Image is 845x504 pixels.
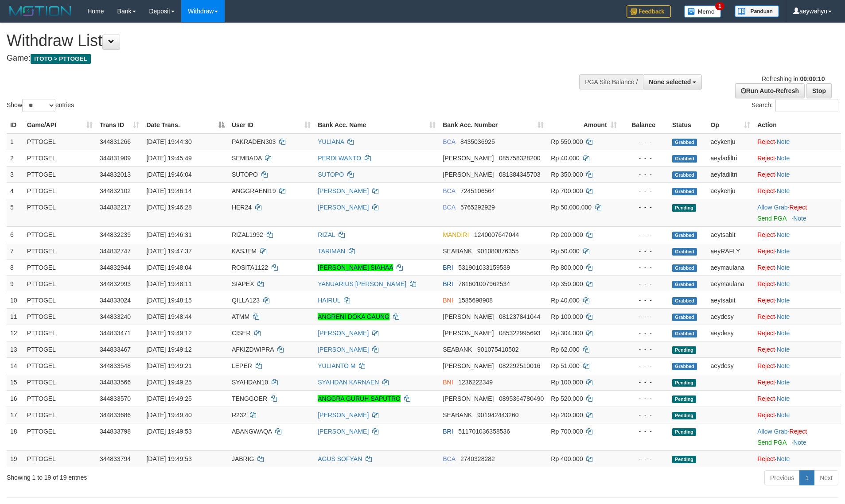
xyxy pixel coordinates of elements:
a: Note [777,395,790,402]
span: [DATE] 19:47:37 [146,248,191,255]
td: 15 [7,374,23,390]
button: None selected [643,74,702,89]
span: Grabbed [672,155,697,163]
span: LEPER [232,362,252,369]
span: Rp 350.000 [551,171,583,178]
td: aeymaulana [707,275,754,292]
span: Grabbed [672,232,697,239]
td: · [754,226,841,243]
span: [DATE] 19:49:40 [146,411,191,419]
span: Grabbed [672,314,697,321]
td: PTTOGEL [23,166,96,182]
img: Feedback.jpg [627,5,671,18]
span: 344833467 [100,346,131,353]
th: Amount: activate to sort column ascending [547,117,620,133]
a: Reject [757,395,775,402]
a: [PERSON_NAME] [318,187,369,194]
td: · [754,308,841,325]
a: Stop [806,83,832,98]
span: Copy 5765292929 to clipboard [460,204,495,211]
span: Copy 082292510016 to clipboard [499,362,540,369]
a: Run Auto-Refresh [735,83,805,98]
span: Pending [672,395,696,403]
td: PTTOGEL [23,150,96,166]
td: PTTOGEL [23,182,96,199]
span: Copy 901075410502 to clipboard [477,346,518,353]
a: Note [777,138,790,145]
td: 2 [7,150,23,166]
span: Copy 1236222349 to clipboard [458,379,493,386]
td: 18 [7,423,23,450]
span: [DATE] 19:48:04 [146,264,191,271]
span: SYAHDAN10 [232,379,268,386]
a: Reject [757,187,775,194]
div: - - - [624,170,665,179]
td: 13 [7,341,23,357]
a: Note [777,171,790,178]
a: Note [777,455,790,462]
td: · [754,243,841,259]
input: Search: [775,99,838,112]
a: [PERSON_NAME] [318,330,369,337]
span: BNI [443,379,453,386]
div: - - - [624,329,665,337]
span: 344832747 [100,248,131,255]
span: 344832013 [100,171,131,178]
span: RIZAL1992 [232,231,263,238]
td: PTTOGEL [23,325,96,341]
span: CISER [232,330,251,337]
div: - - - [624,394,665,403]
a: Note [777,330,790,337]
td: PTTOGEL [23,275,96,292]
th: Trans ID: activate to sort column ascending [96,117,143,133]
span: HER24 [232,204,252,211]
h1: Withdraw List [7,32,554,50]
span: [DATE] 19:49:25 [146,379,191,386]
a: Allow Grab [757,204,787,211]
td: · [754,259,841,275]
td: PTTOGEL [23,243,96,259]
td: PTTOGEL [23,407,96,423]
a: YANUARIUS [PERSON_NAME] [318,280,406,287]
td: · [754,374,841,390]
span: [PERSON_NAME] [443,313,494,320]
a: TARIMAN [318,248,345,255]
td: · [754,407,841,423]
div: - - - [624,203,665,212]
a: Reject [757,330,775,337]
th: Bank Acc. Name: activate to sort column ascending [314,117,439,133]
a: ANGRENI DOKA GAUNG [318,313,389,320]
td: aeydesy [707,357,754,374]
div: - - - [624,263,665,272]
a: Note [777,411,790,419]
a: HAIRUL [318,297,340,304]
a: Reject [757,264,775,271]
span: [PERSON_NAME] [443,171,494,178]
span: Copy 901942443260 to clipboard [477,411,518,419]
th: User ID: activate to sort column ascending [228,117,314,133]
td: 5 [7,199,23,226]
span: BCA [443,187,455,194]
a: Reject [757,231,775,238]
a: [PERSON_NAME] [318,346,369,353]
span: Refreshing in: [762,75,825,82]
td: 3 [7,166,23,182]
td: PTTOGEL [23,308,96,325]
a: Reject [757,171,775,178]
div: - - - [624,361,665,370]
a: Note [777,379,790,386]
a: Allow Grab [757,428,787,435]
a: Reject [757,455,775,462]
a: Send PGA [757,215,786,222]
td: PTTOGEL [23,357,96,374]
span: Grabbed [672,171,697,179]
span: MANDIRI [443,231,469,238]
div: - - - [624,154,665,163]
span: Copy 081384345703 to clipboard [499,171,540,178]
td: PTTOGEL [23,390,96,407]
span: Rp 700.000 [551,187,583,194]
td: · [754,292,841,308]
span: 344832944 [100,264,131,271]
a: ANGGRA GURUH SAPUTRO [318,395,401,402]
span: Copy 081237841044 to clipboard [499,313,540,320]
